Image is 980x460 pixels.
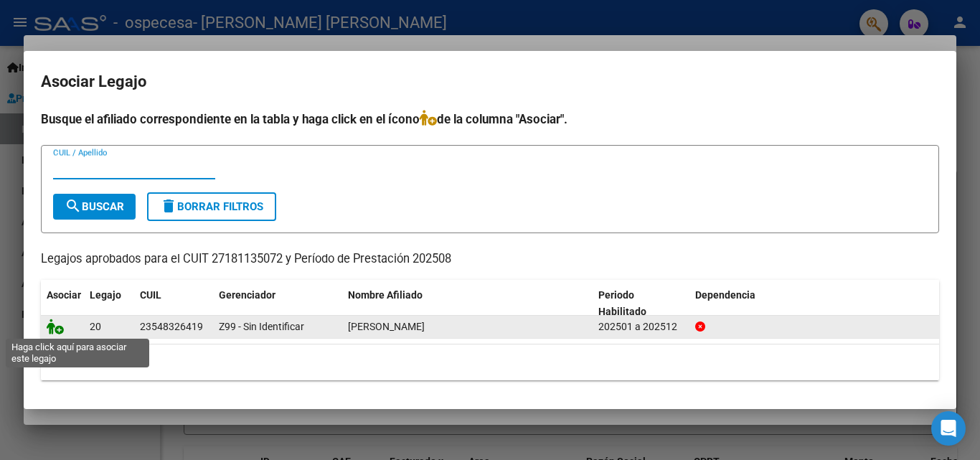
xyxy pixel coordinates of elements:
[134,280,213,327] datatable-header-cell: CUIL
[53,194,136,220] button: Buscar
[695,289,755,301] span: Dependencia
[65,200,124,213] span: Buscar
[593,280,689,327] datatable-header-cell: Periodo Habilitado
[41,68,939,95] h2: Asociar Legajo
[41,344,939,380] div: 1 registros
[84,280,134,327] datatable-header-cell: Legajo
[41,110,939,128] h4: Busque el afiliado correspondiente en la tabla y haga click en el ícono de la columna "Asociar".
[90,289,121,301] span: Legajo
[931,411,966,446] div: Open Intercom Messenger
[689,280,940,327] datatable-header-cell: Dependencia
[47,289,81,301] span: Asociar
[140,319,203,335] div: 23548326419
[160,197,177,215] mat-icon: delete
[90,321,101,332] span: 20
[342,280,593,327] datatable-header-cell: Nombre Afiliado
[41,250,939,268] p: Legajos aprobados para el CUIT 27181135072 y Período de Prestación 202508
[348,289,423,301] span: Nombre Afiliado
[348,321,425,332] span: ESCOBAR RAMIRO MIGUEL
[41,280,84,327] datatable-header-cell: Asociar
[598,319,684,335] div: 202501 a 202512
[160,200,263,213] span: Borrar Filtros
[147,192,276,221] button: Borrar Filtros
[65,197,82,215] mat-icon: search
[219,321,304,332] span: Z99 - Sin Identificar
[140,289,161,301] span: CUIL
[213,280,342,327] datatable-header-cell: Gerenciador
[219,289,275,301] span: Gerenciador
[598,289,646,317] span: Periodo Habilitado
